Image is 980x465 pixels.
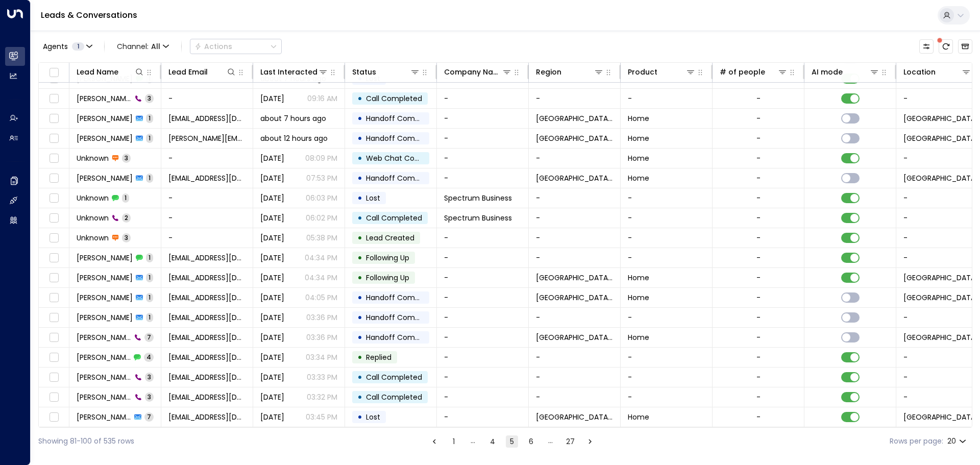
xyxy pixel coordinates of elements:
span: Call Completed [366,392,422,402]
div: Last Interacted [260,66,317,78]
td: - [161,188,253,208]
span: Yesterday [260,173,284,183]
span: Toggle select row [47,232,60,244]
td: - [529,89,621,108]
span: Toggle select all [47,66,60,79]
div: Location [903,66,971,78]
label: Rows per page: [890,436,943,447]
span: lfitzs01@gmail.com [168,352,246,362]
div: - [756,292,761,303]
td: - [529,368,621,387]
td: - [437,387,529,407]
div: • [357,209,362,227]
td: - [437,288,529,307]
span: Toggle select row [47,152,60,165]
p: 03:36 PM [306,312,337,323]
span: Lindsay Neumann [77,352,131,362]
span: Lindsay Neumann [77,392,132,402]
button: Go to page 27 [564,435,577,448]
span: Central Michigan [536,412,613,422]
span: Toggle select row [47,212,60,225]
td: - [529,149,621,168]
span: Unknown [77,213,109,223]
div: • [357,150,362,167]
div: Lead Email [168,66,208,78]
div: • [357,408,362,426]
span: Unknown [77,233,109,243]
p: 04:05 PM [305,292,337,303]
span: Handoff Completed [366,292,438,303]
div: # of people [720,66,765,78]
div: - [756,213,761,223]
span: Toggle select row [47,272,60,284]
div: - [756,352,761,362]
span: Replied [366,352,391,362]
div: • [357,309,362,326]
span: amanda.lpz81@yahoo.com [168,133,246,143]
span: 1 [146,114,153,123]
td: - [437,268,529,287]
span: Lindsay Neumann [77,312,133,323]
div: Product [628,66,696,78]
p: 03:36 PM [306,332,337,342]
span: Toggle select row [47,252,60,264]
span: 7 [144,412,154,421]
span: Home [628,113,649,124]
span: Spectrum Business [444,193,512,203]
p: 04:34 PM [305,253,337,263]
span: Yesterday [260,153,284,163]
div: Status [352,66,376,78]
span: Lindsay Neumann [77,332,131,342]
div: • [357,90,362,107]
span: Home [628,412,649,422]
span: Toggle select row [47,331,60,344]
div: - [756,233,761,243]
div: - [756,372,761,382]
span: Home [628,273,649,283]
span: 1 [146,293,153,302]
a: Leads & Conversations [41,9,137,21]
td: - [437,129,529,148]
p: 04:34 PM [305,273,337,283]
p: 03:45 PM [306,412,337,422]
div: Company Name [444,66,502,78]
div: # of people [720,66,788,78]
div: Actions [194,42,232,51]
p: 03:33 PM [307,372,337,382]
div: Company Name [444,66,512,78]
span: Handoff Completed [366,312,438,323]
span: Lead Created [366,233,414,243]
span: Channel: [113,39,173,54]
span: Kathleen Townsend [77,412,131,422]
span: lfitzs01@gmail.com [168,312,246,323]
span: lfitzs01@gmail.com [168,372,246,382]
span: Home [628,133,649,143]
span: Home [628,332,649,342]
button: Go to page 4 [486,435,499,448]
div: Last Interacted [260,66,328,78]
span: Yesterday [260,372,284,382]
span: Call Completed [366,372,422,382]
td: - [621,348,713,367]
div: Region [536,66,561,78]
span: Unknown [77,193,109,203]
span: Toggle select row [47,351,60,364]
div: • [357,388,362,406]
span: Jane [77,93,132,104]
div: Showing 81-100 of 535 rows [38,436,134,447]
span: Lost [366,193,380,203]
span: Marie Beverly [77,173,133,183]
button: Agents1 [38,39,96,54]
span: about 7 hours ago [260,113,326,124]
div: • [357,169,362,187]
span: Kyle Latta [77,273,133,283]
span: 1 [146,273,153,282]
span: Unknown [77,153,109,163]
button: Customize [919,39,934,54]
span: Home [628,153,649,163]
span: Laurie O'CONNOR [77,113,133,124]
div: • [357,269,362,286]
div: • [357,229,362,247]
td: - [529,348,621,367]
span: 1 [146,174,153,182]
